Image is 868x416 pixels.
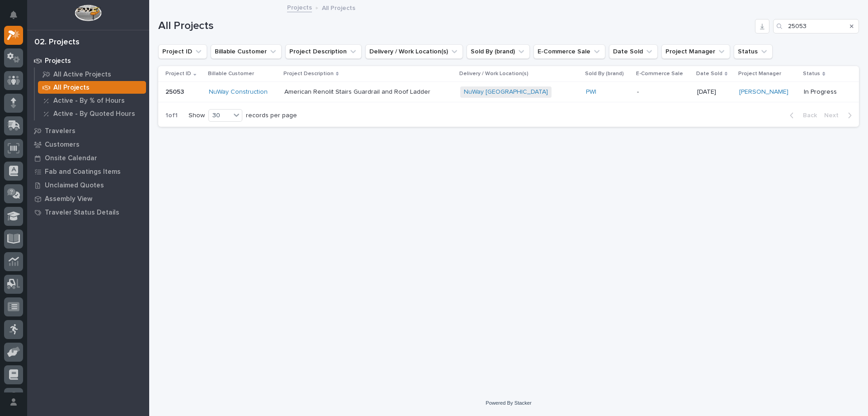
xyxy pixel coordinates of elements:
tr: 2505325053 NuWay Construction American Renolit Stairs Guardrail and Roof LadderAmerican Renolit S... [158,82,859,102]
p: Show [189,112,205,120]
p: E-Commerce Sale [636,69,683,79]
span: Back [797,111,817,120]
button: Notifications [4,5,23,24]
button: Status [734,44,773,59]
a: Assembly View [27,192,149,206]
button: Project Manager [661,44,730,59]
p: [DATE] [697,88,732,96]
p: Fab and Coatings Items [45,168,121,176]
p: Travelers [45,127,75,135]
p: American Renolit Stairs Guardrail and Roof Ladder [284,86,432,96]
div: 30 [209,111,231,120]
a: [PERSON_NAME] [739,88,788,96]
a: Fab and Coatings Items [27,165,149,178]
p: Customers [45,141,80,149]
p: Onsite Calendar [45,154,97,163]
p: Sold By (brand) [585,69,624,79]
h1: All Projects [158,19,751,33]
button: Project Description [285,44,362,59]
a: All Active Projects [35,68,149,81]
img: Workspace Logo [75,5,101,21]
p: All Projects [322,2,355,12]
a: PWI [586,88,596,96]
a: Onsite Calendar [27,151,149,165]
p: records per page [246,112,297,120]
p: Active - By Quoted Hours [53,110,135,118]
p: Unclaimed Quotes [45,182,104,190]
p: Date Sold [696,69,722,79]
span: Next [824,111,844,120]
button: E-Commerce Sale [533,44,605,59]
a: Travelers [27,124,149,138]
p: Traveler Status Details [45,209,119,217]
a: Customers [27,138,149,151]
a: All Projects [35,81,149,94]
p: Status [803,69,820,79]
p: - [637,88,690,96]
button: Date Sold [609,44,658,59]
a: Powered By Stacker [486,400,531,406]
button: Next [821,111,859,120]
button: Back [783,111,821,120]
a: NuWay Construction [209,88,268,96]
a: NuWay [GEOGRAPHIC_DATA] [464,88,548,96]
p: Delivery / Work Location(s) [459,69,528,79]
p: Assembly View [45,195,92,203]
a: Active - By % of Hours [35,94,149,107]
input: Search [773,19,859,33]
p: All Projects [53,84,90,92]
a: Unclaimed Quotes [27,178,149,192]
a: Projects [27,54,149,67]
p: Active - By % of Hours [53,97,125,105]
a: Traveler Status Details [27,206,149,219]
p: 1 of 1 [158,105,185,127]
a: Active - By Quoted Hours [35,107,149,120]
div: Notifications [11,11,23,25]
p: Project Description [283,69,334,79]
p: Project ID [165,69,191,79]
button: Sold By (brand) [467,44,530,59]
a: Projects [287,2,312,12]
button: Project ID [158,44,207,59]
p: Billable Customer [208,69,254,79]
button: Delivery / Work Location(s) [365,44,463,59]
p: 25053 [165,86,186,96]
p: In Progress [804,88,844,96]
div: 02. Projects [34,38,80,48]
p: Project Manager [738,69,781,79]
p: All Active Projects [53,71,111,79]
p: Projects [45,57,71,65]
button: Billable Customer [211,44,282,59]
